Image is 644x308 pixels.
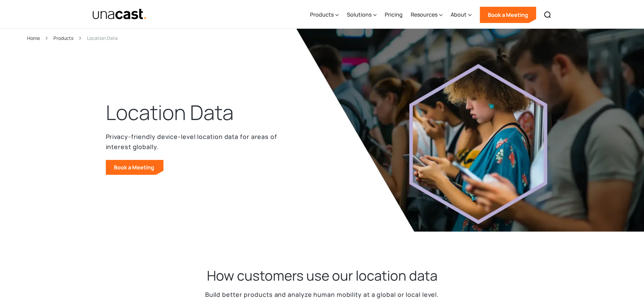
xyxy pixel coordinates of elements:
div: About [451,10,467,19]
a: Home [27,34,40,42]
p: Privacy-friendly device-level location data for areas of interest globally. [106,132,282,152]
img: Search icon [544,11,552,19]
div: Location Data [87,34,118,42]
div: Products [310,1,339,29]
a: home [92,8,147,20]
h2: How customers use our location data [207,267,437,284]
a: Pricing [385,1,403,29]
h1: Location Data [106,99,234,126]
div: Solutions [347,1,377,29]
p: Build better products and analyze human mobility at a global or local level. [205,290,439,300]
a: Book a Meeting [106,160,164,175]
a: Book a Meeting [480,7,536,23]
img: Unacast text logo [92,8,147,20]
div: Solutions [347,10,372,19]
div: Products [310,10,334,19]
a: Products [53,34,73,42]
div: Resources [411,1,443,29]
div: Resources [411,10,437,19]
div: About [451,1,472,29]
